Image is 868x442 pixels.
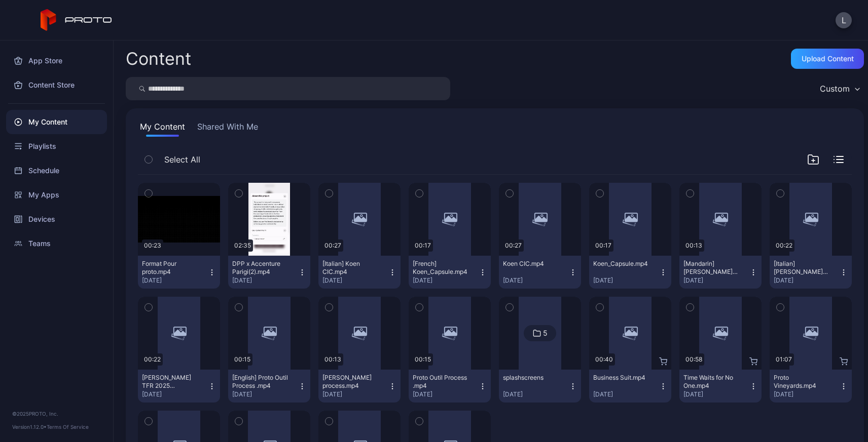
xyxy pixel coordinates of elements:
div: [DATE] [683,390,749,398]
div: [DATE] [142,276,208,285]
div: Koen CIC.mp4 [503,260,559,268]
div: [DATE] [503,276,569,285]
div: [DATE] [322,390,388,398]
div: Lino TFR 2025 PROTO(1).mp4 [142,374,198,390]
a: My Content [6,110,107,134]
div: [DATE] [142,390,208,398]
a: My Apps [6,183,107,207]
div: DPP x Accenture Parigi(2).mp4 [232,260,288,276]
button: splashscreens[DATE] [499,370,581,403]
div: Koen_Capsule.mp4 [593,260,649,268]
div: [DATE] [232,276,298,285]
div: [DATE] [322,276,388,285]
a: Teams [6,231,107,256]
button: Custom [815,77,864,100]
div: Business Suit.mp4 [593,374,649,382]
div: [DATE] [593,390,659,398]
button: Business Suit.mp4[DATE] [589,370,671,403]
a: Schedule [6,158,107,183]
div: Custom [820,84,850,94]
div: [French] Koen_Capsule.mp4 [413,260,468,276]
a: Playlists [6,134,107,158]
div: [DATE] [413,390,479,398]
button: Upload Content [791,49,864,69]
button: My Content [138,120,187,137]
button: [Italian] Koen CIC.mp4[DATE] [318,256,401,289]
div: [Italian] Lino TFR 2025 PROTO(1).mp4 [774,260,829,276]
div: [DATE] [774,390,840,398]
div: [Italian] Koen CIC.mp4 [322,260,378,276]
button: [PERSON_NAME] process.mp4[DATE] [318,370,401,403]
button: Koen CIC.mp4[DATE] [499,256,581,289]
div: 5 [543,329,548,338]
div: [DATE] [413,276,479,285]
div: Upload Content [802,55,854,63]
span: Select All [164,153,200,166]
div: [DATE] [503,390,569,398]
button: Shared With Me [195,120,260,137]
a: App Store [6,49,107,73]
div: [DATE] [593,276,659,285]
button: [PERSON_NAME] TFR 2025 PROTO(1).mp4[DATE] [138,370,220,403]
a: Terms Of Service [47,424,89,430]
div: [Mandarin] Céline ReInvention process.mp4 [683,260,739,276]
button: Proto Outil Process .mp4[DATE] [409,370,491,403]
div: [DATE] [683,276,749,285]
div: Content [126,50,191,67]
button: Format Pour proto.mp4[DATE] [138,256,220,289]
button: [Mandarin] [PERSON_NAME] process.mp4[DATE] [679,256,762,289]
div: Proto Vineyards.mp4 [774,374,829,390]
button: [Italian] [PERSON_NAME] TFR 2025 PROTO(1).mp4[DATE] [770,256,852,289]
button: Proto Vineyards.mp4[DATE] [770,370,852,403]
button: L [836,12,852,28]
button: DPP x Accenture Parigi(2).mp4[DATE] [228,256,310,289]
button: [English] Proto Outil Process .mp4[DATE] [228,370,310,403]
button: Time Waits for No One.mp4[DATE] [679,370,762,403]
span: Version 1.12.0 • [12,424,47,430]
div: Céline ReInvention process.mp4 [322,374,378,390]
div: splashscreens [503,374,559,382]
div: Proto Outil Process .mp4 [413,374,468,390]
div: Time Waits for No One.mp4 [683,374,739,390]
button: [French] Koen_Capsule.mp4[DATE] [409,256,491,289]
div: [English] Proto Outil Process .mp4 [232,374,288,390]
div: [DATE] [774,276,840,285]
div: [DATE] [232,390,298,398]
div: © 2025 PROTO, Inc. [12,410,101,418]
a: Content Store [6,73,107,97]
div: Format Pour proto.mp4 [142,260,198,276]
button: Koen_Capsule.mp4[DATE] [589,256,671,289]
a: Devices [6,207,107,231]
